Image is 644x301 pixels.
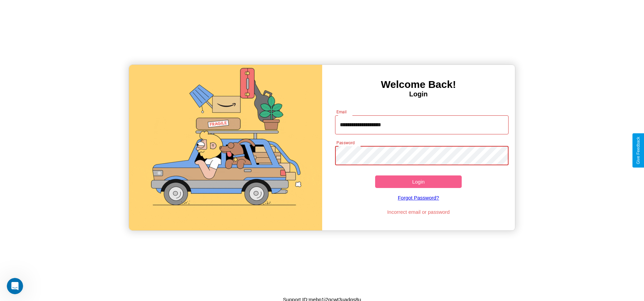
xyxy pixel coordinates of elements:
label: Email [336,109,347,115]
label: Password [336,140,354,146]
img: gif [129,65,322,230]
button: Login [375,175,462,188]
a: Forgot Password? [332,188,505,207]
p: Incorrect email or password [332,207,505,217]
div: Give Feedback [636,137,641,164]
iframe: Intercom live chat [7,278,23,294]
h3: Welcome Back! [322,79,515,90]
h4: Login [322,90,515,98]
